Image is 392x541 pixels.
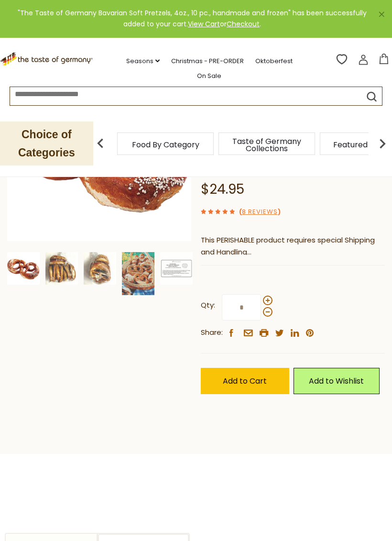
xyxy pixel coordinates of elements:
[229,138,305,152] a: Taste of Germany Collections
[91,134,110,153] img: previous arrow
[197,71,221,81] a: On Sale
[201,180,244,199] span: $24.95
[227,19,260,29] a: Checkout
[373,134,392,153] img: next arrow
[379,11,384,17] a: ×
[223,375,267,386] span: Add to Cart
[294,368,380,394] a: Add to Wishlist
[201,299,215,311] strong: Qty:
[122,252,154,295] img: Handmade Fresh Bavarian Beer Garden Pretzels
[242,207,278,217] a: 8 Reviews
[7,252,40,285] img: The Taste of Germany Bavarian Soft Pretzels, 4oz., 10 pc., handmade and frozen
[201,327,223,339] span: Share:
[201,234,385,258] p: This PERISHABLE product requires special Shipping and Handling
[239,207,281,216] span: ( )
[45,252,78,285] img: The Taste of Germany Bavarian Soft Pretzels, 4oz., 10 pc., handmade and frozen
[255,56,293,66] a: Oktoberfest
[188,19,220,29] a: View Cart
[222,294,261,320] input: Qty:
[8,8,377,30] div: "The Taste of Germany Bavarian Soft Pretzels, 4oz., 10 pc., handmade and frozen" has been success...
[171,56,244,66] a: Christmas - PRE-ORDER
[132,141,199,148] a: Food By Category
[201,368,289,394] button: Add to Cart
[126,56,160,66] a: Seasons
[160,252,193,285] img: The Taste of Germany Bavarian Soft Pretzels, 4oz., 10 pc., handmade and frozen
[84,252,116,285] img: The Taste of Germany Bavarian Soft Pretzels, 4oz., 10 pc., handmade and frozen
